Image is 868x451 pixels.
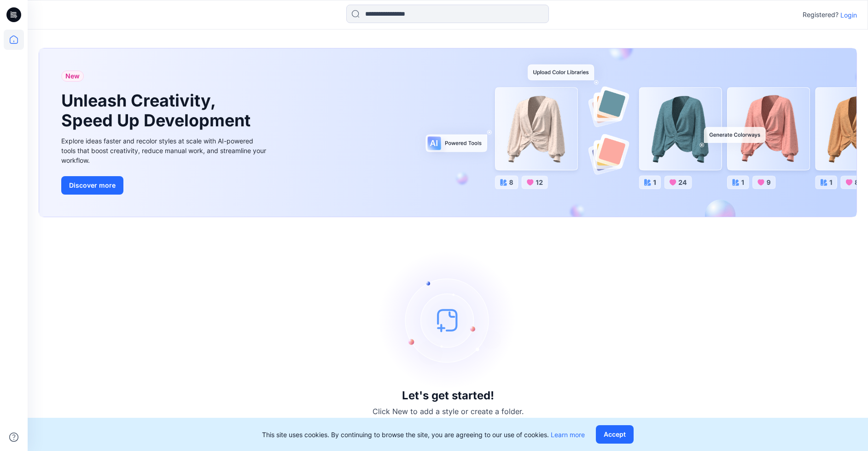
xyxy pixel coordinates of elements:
[551,431,585,439] a: Learn more
[803,9,839,20] p: Registered?
[61,176,268,195] a: Discover more
[262,430,585,439] p: This site uses cookies. By continuing to browse the site, you are agreeing to our use of cookies.
[61,91,255,131] h1: Unleash Creativity, Speed Up Development
[596,425,634,444] button: Accept
[65,71,80,82] span: New
[402,389,494,402] h3: Let's get started!
[61,176,123,195] button: Discover more
[379,251,517,389] img: empty-state-image.svg
[61,136,268,165] div: Explore ideas faster and recolor styles at scale with AI-powered tools that boost creativity, red...
[840,10,857,20] p: Login
[373,406,524,417] p: Click New to add a style or create a folder.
